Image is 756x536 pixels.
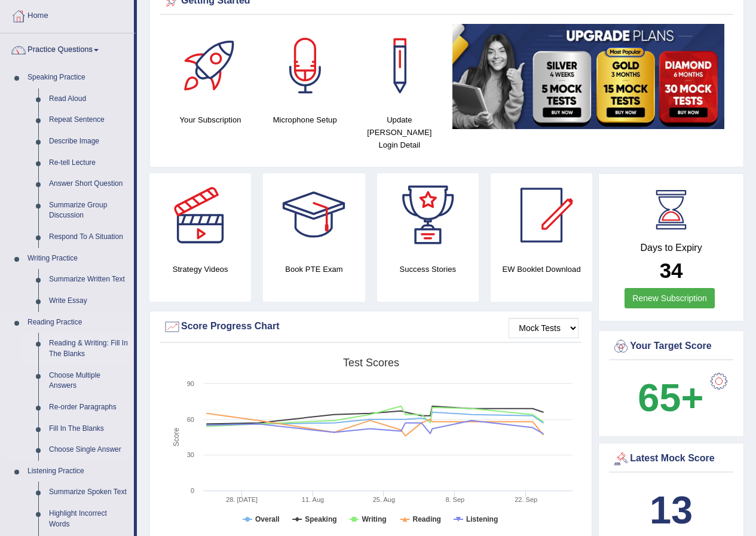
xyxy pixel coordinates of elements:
a: Re-tell Lecture [44,152,134,174]
a: Fill In The Blanks [44,418,134,440]
a: Choose Multiple Answers [44,365,134,397]
a: Renew Subscription [625,288,715,308]
tspan: 28. [DATE] [226,496,258,503]
tspan: Test scores [343,357,399,369]
a: Describe Image [44,131,134,152]
a: Reading & Writing: Fill In The Blanks [44,333,134,365]
tspan: 8. Sep [445,496,464,503]
a: Re-order Paragraphs [44,397,134,418]
a: Respond To A Situation [44,226,134,248]
img: small5.jpg [452,24,724,129]
h4: Update [PERSON_NAME] Login Detail [358,114,440,151]
tspan: Reading [413,515,441,523]
b: 34 [660,259,683,282]
h4: EW Booklet Download [491,263,592,275]
b: 65+ [638,376,703,419]
h4: Strategy Videos [149,263,251,275]
h4: Book PTE Exam [263,263,365,275]
a: Answer Short Question [44,173,134,195]
div: Your Target Score [612,338,730,356]
a: Summarize Written Text [44,269,134,290]
a: Summarize Spoken Text [44,482,134,503]
a: Writing Practice [22,248,134,269]
a: Read Aloud [44,88,134,110]
tspan: 25. Aug [373,496,395,503]
tspan: Listening [466,515,498,523]
text: 0 [191,487,194,494]
b: 13 [650,488,693,532]
a: Reading Practice [22,312,134,333]
h4: Microphone Setup [264,114,346,126]
tspan: Score [172,428,180,447]
a: Write Essay [44,290,134,312]
h4: Success Stories [377,263,479,275]
text: 90 [187,380,194,387]
tspan: Speaking [305,515,336,523]
tspan: 22. Sep [515,496,537,503]
text: 60 [187,416,194,423]
tspan: Writing [362,515,386,523]
a: Listening Practice [22,461,134,482]
a: Highlight Incorrect Words [44,503,134,535]
a: Practice Questions [1,33,134,63]
tspan: 11. Aug [302,496,324,503]
text: 30 [187,451,194,458]
a: Choose Single Answer [44,439,134,461]
h4: Days to Expiry [612,243,730,253]
div: Latest Mock Score [612,450,730,468]
tspan: Overall [255,515,280,523]
a: Speaking Practice [22,67,134,88]
h4: Your Subscription [169,114,252,126]
div: Score Progress Chart [163,318,579,336]
a: Repeat Sentence [44,109,134,131]
a: Summarize Group Discussion [44,195,134,226]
